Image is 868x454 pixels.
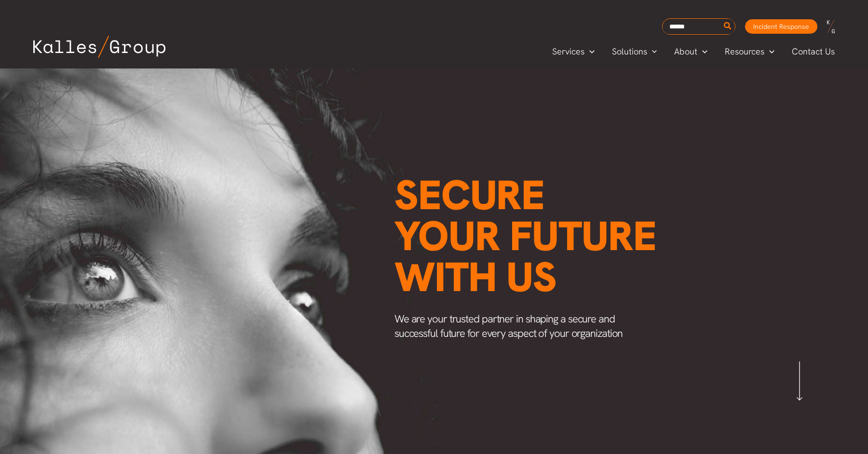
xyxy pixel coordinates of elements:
[792,44,835,59] span: Contact Us
[584,44,595,59] span: Menu Toggle
[697,44,707,59] span: Menu Toggle
[552,44,584,59] span: Services
[716,44,783,59] a: ResourcesMenu Toggle
[647,44,657,59] span: Menu Toggle
[394,312,623,340] span: We are your trusted partner in shaping a secure and successful future for every aspect of your or...
[745,19,817,34] a: Incident Response
[603,44,666,59] a: SolutionsMenu Toggle
[665,44,716,59] a: AboutMenu Toggle
[674,44,697,59] span: About
[543,44,603,59] a: ServicesMenu Toggle
[543,43,844,59] nav: Primary Site Navigation
[722,19,734,34] button: Search
[764,44,774,59] span: Menu Toggle
[394,168,656,304] span: Secure your future with us
[725,44,764,59] span: Resources
[612,44,647,59] span: Solutions
[783,44,844,59] a: Contact Us
[33,36,165,58] img: Kalles Group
